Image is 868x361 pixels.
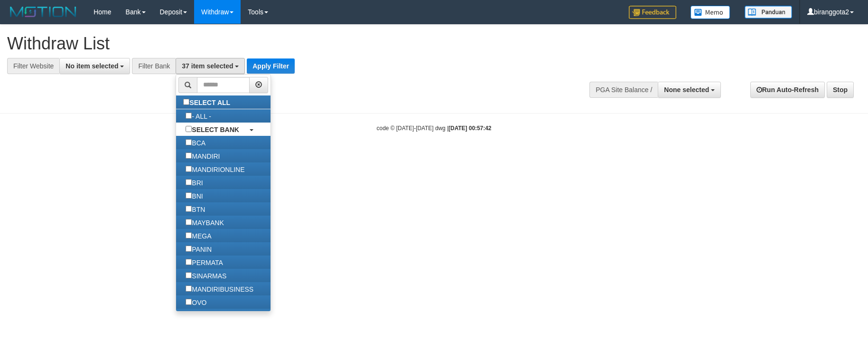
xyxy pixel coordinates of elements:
[186,113,192,119] input: - ALL -
[745,6,792,19] img: panduan.png
[629,6,676,19] img: Feedback.jpg
[176,269,236,282] label: SINARMAS
[132,58,176,74] div: Filter Bank
[176,162,254,176] label: MANDIRIONLINE
[186,259,192,265] input: PERMATA
[176,229,221,242] label: MEGA
[186,179,192,185] input: BRI
[176,58,245,74] button: 37 item selected
[176,189,212,202] label: BNI
[176,282,263,295] label: MANDIRIBUSINESS
[827,82,854,98] a: Stop
[750,82,825,98] a: Run Auto-Refresh
[186,285,192,292] input: MANDIRIBUSINESS
[176,176,212,189] label: BRI
[186,206,192,212] input: BTN
[589,82,658,98] div: PGA Site Balance /
[65,62,118,70] span: No item selected
[176,95,240,109] label: SELECT ALL
[176,136,215,149] label: BCA
[59,58,130,74] button: No item selected
[7,34,569,53] h1: Withdraw List
[186,246,192,252] input: PANIN
[176,109,221,123] label: - ALL -
[176,149,229,162] label: MANDIRI
[176,123,271,136] a: SELECT BANK
[186,152,192,159] input: MANDIRI
[186,232,192,238] input: MEGA
[176,295,216,309] label: OVO
[186,166,192,172] input: MANDIRIONLINE
[186,272,192,278] input: SINARMAS
[176,216,233,229] label: MAYBANK
[192,126,239,133] b: SELECT BANK
[247,58,295,74] button: Apply Filter
[658,82,721,98] button: None selected
[183,99,189,105] input: SELECT ALL
[186,299,192,305] input: OVO
[664,86,709,94] span: None selected
[182,62,233,70] span: 37 item selected
[186,139,192,145] input: BCA
[377,125,492,132] small: code © [DATE]-[DATE] dwg |
[176,202,215,216] label: BTN
[448,125,491,132] strong: [DATE] 00:57:42
[186,126,192,132] input: SELECT BANK
[176,242,221,256] label: PANIN
[691,6,730,19] img: Button%20Memo.svg
[186,192,192,199] input: BNI
[176,256,233,269] label: PERMATA
[7,5,79,19] img: MOTION_logo.png
[7,58,59,74] div: Filter Website
[176,309,224,322] label: GOPAY
[186,219,192,225] input: MAYBANK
